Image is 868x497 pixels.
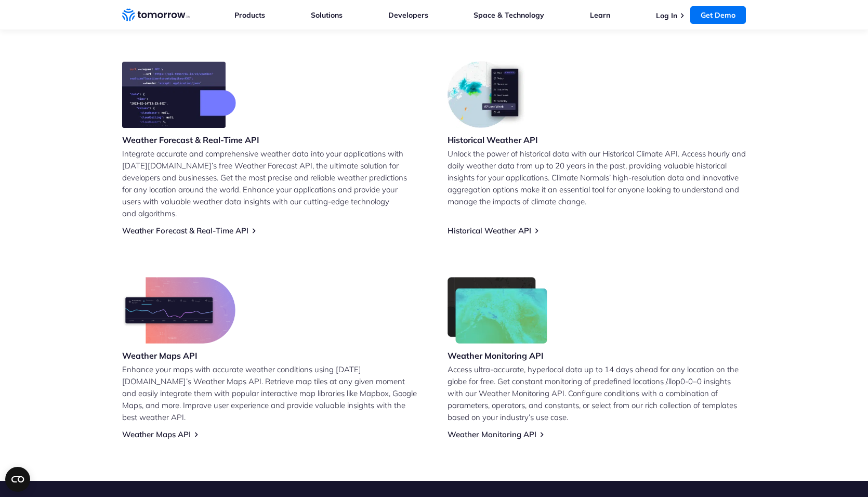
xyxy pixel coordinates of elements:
h3: Weather Maps API [122,350,235,361]
button: Open CMP widget [5,467,30,492]
a: Historical Weather API [448,226,531,236]
p: Enhance your maps with accurate weather conditions using [DATE][DOMAIN_NAME]’s Weather Maps API. ... [122,363,420,423]
a: Learn [590,10,610,20]
h3: Weather Forecast & Real-Time API [122,134,259,146]
a: Weather Monitoring API [448,429,536,439]
a: Weather Forecast & Real-Time API [122,226,248,236]
h3: Historical Weather API [448,134,538,146]
a: Space & Technology [474,10,544,20]
a: Log In [656,11,677,20]
a: Solutions [311,10,343,20]
p: Unlock the power of historical data with our Historical Climate API. Access hourly and daily weat... [448,148,746,207]
p: Access ultra-accurate, hyperlocal data up to 14 days ahead for any location on the globe for free... [448,363,746,423]
a: Developers [388,10,428,20]
p: Integrate accurate and comprehensive weather data into your applications with [DATE][DOMAIN_NAME]... [122,148,420,219]
h3: Weather Monitoring API [448,350,547,361]
a: Get Demo [690,6,746,24]
a: Products [234,10,265,20]
a: Weather Maps API [122,429,191,439]
a: Home link [122,7,190,23]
